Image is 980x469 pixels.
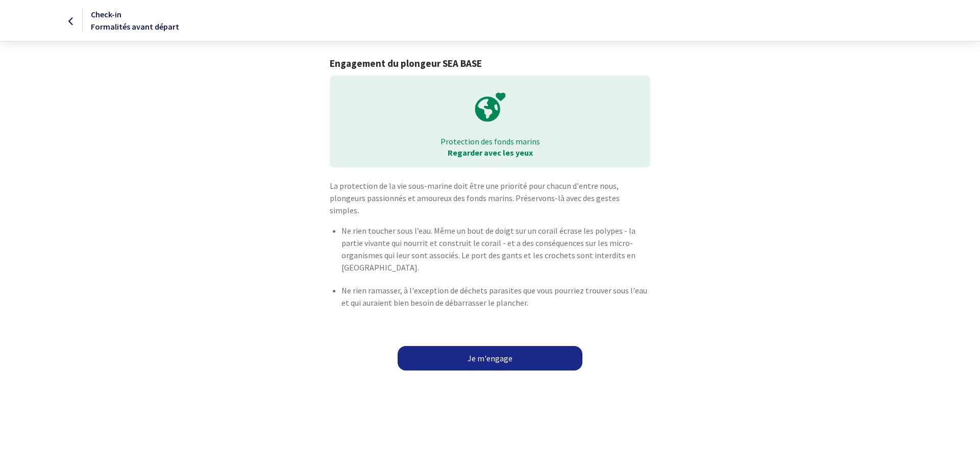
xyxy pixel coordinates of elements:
span: Check-in Formalités avant départ [91,9,179,32]
p: La protection de la vie sous-marine doit être une priorité pour chacun d'entre nous, plongeurs pa... [330,180,650,216]
a: Je m'engage [398,346,582,371]
h1: Engagement du plongeur SEA BASE [330,58,650,69]
p: Protection des fonds marins [337,136,643,147]
p: Ne rien toucher sous l’eau. Même un bout de doigt sur un corail écrase les polypes - la partie vi... [341,225,650,274]
strong: Regarder avec les yeux [448,147,533,158]
p: Ne rien ramasser, à l'exception de déchets parasites que vous pourriez trouver sous l'eau et qui ... [341,284,650,309]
